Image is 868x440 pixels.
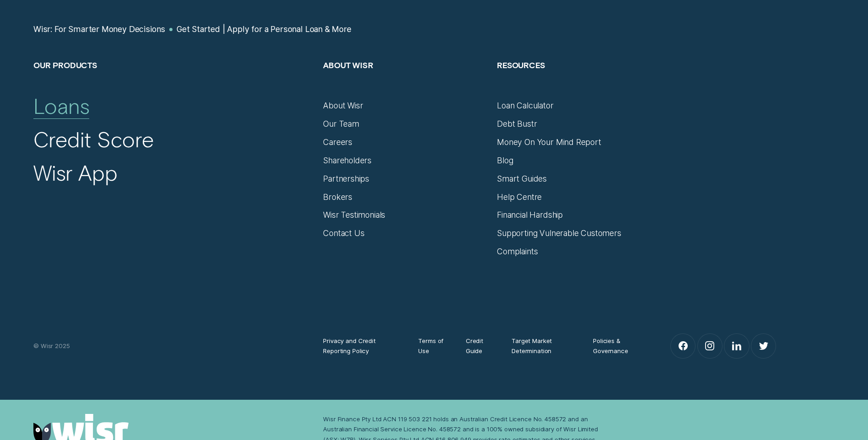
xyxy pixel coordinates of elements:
a: Privacy and Credit Reporting Policy [323,336,400,356]
a: Wisr: For Smarter Money Decisions [33,24,165,34]
a: Twitter [751,334,776,358]
a: Contact Us [323,228,364,238]
a: Policies & Governance [593,336,642,356]
a: Wisr App [33,159,118,186]
a: Facebook [671,334,695,358]
a: Smart Guides [497,174,547,184]
h2: Resources [497,60,661,101]
a: Loan Calculator [497,101,553,111]
a: Credit Guide [466,336,493,356]
h2: About Wisr [323,60,487,101]
a: Help Centre [497,192,542,202]
a: Blog [497,156,513,166]
a: Our Team [323,119,359,129]
a: Money On Your Mind Report [497,137,601,147]
a: Careers [323,137,352,147]
a: Wisr Testimonials [323,210,385,220]
a: Partnerships [323,174,369,184]
a: Brokers [323,192,352,202]
a: Terms of Use [418,336,447,356]
div: © Wisr 2025 [28,341,318,351]
a: Instagram [698,334,722,358]
a: LinkedIn [724,334,749,358]
a: Supporting Vulnerable Customers [497,228,621,238]
h2: Our Products [33,60,313,101]
a: Credit Score [33,126,154,152]
a: Target Market Determination [512,336,575,356]
a: Get Started | Apply for a Personal Loan & More [177,24,351,34]
a: Loans [33,92,89,119]
a: Financial Hardship [497,210,563,220]
a: Debt Bustr [497,119,537,129]
a: Complaints [497,247,538,257]
a: About Wisr [323,101,363,111]
a: Shareholders [323,156,372,166]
